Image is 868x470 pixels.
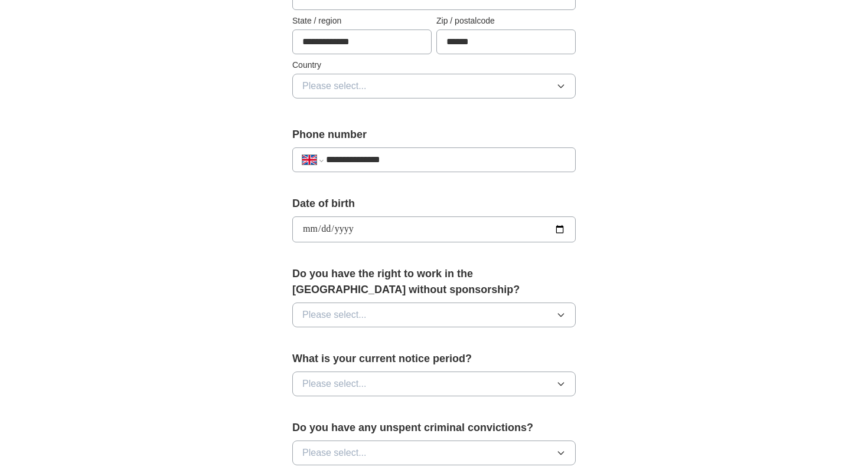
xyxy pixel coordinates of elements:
span: Please select... [302,377,367,391]
label: Date of birth [292,196,576,212]
button: Please select... [292,303,576,327]
button: Please select... [292,441,576,465]
label: Country [292,59,576,71]
label: State / region [292,15,432,27]
span: Please select... [302,446,367,460]
label: Phone number [292,127,576,143]
span: Please select... [302,79,367,93]
label: What is your current notice period? [292,351,576,367]
span: Please select... [302,308,367,322]
button: Please select... [292,74,576,98]
label: Do you have the right to work in the [GEOGRAPHIC_DATA] without sponsorship? [292,266,576,298]
label: Zip / postalcode [436,15,576,27]
label: Do you have any unspent criminal convictions? [292,420,576,436]
button: Please select... [292,372,576,396]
